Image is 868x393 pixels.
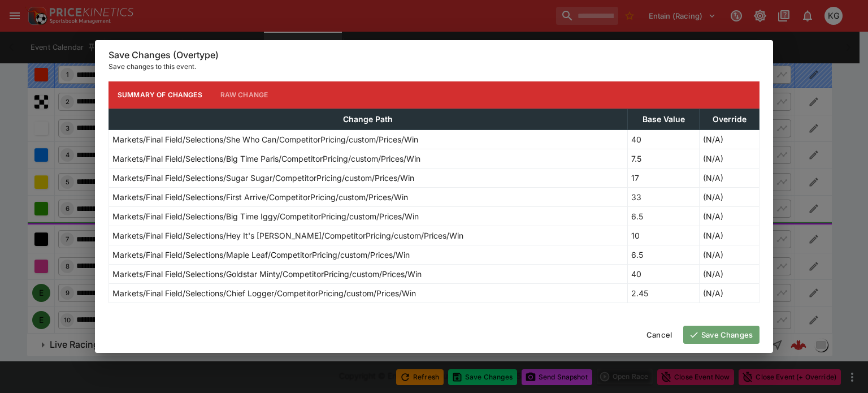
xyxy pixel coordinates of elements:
p: Save changes to this event. [108,61,759,72]
p: Markets/Final Field/Selections/Sugar Sugar/CompetitorPricing/custom/Prices/Win [112,172,414,184]
p: Markets/Final Field/Selections/She Who Can/CompetitorPricing/custom/Prices/Win [112,133,418,145]
p: Markets/Final Field/Selections/Hey It's [PERSON_NAME]/CompetitorPricing/custom/Prices/Win [112,230,463,241]
td: (N/A) [700,283,759,303]
td: (N/A) [700,149,759,168]
p: Markets/Final Field/Selections/First Arrive/CompetitorPricing/custom/Prices/Win [112,191,408,203]
td: (N/A) [700,245,759,264]
button: Cancel [640,326,679,344]
th: Override [700,109,759,129]
th: Base Value [627,109,699,129]
td: 40 [627,264,699,283]
td: (N/A) [700,129,759,149]
td: 17 [627,168,699,187]
p: Markets/Final Field/Selections/Big Time Paris/CompetitorPricing/custom/Prices/Win [112,153,420,165]
p: Markets/Final Field/Selections/Maple Leaf/CompetitorPricing/custom/Prices/Win [112,249,410,261]
td: 33 [627,187,699,206]
td: (N/A) [700,187,759,206]
td: 6.5 [627,206,699,226]
td: 40 [627,129,699,149]
p: Markets/Final Field/Selections/Goldstar Minty/CompetitorPricing/custom/Prices/Win [112,268,422,280]
td: (N/A) [700,264,759,283]
h6: Save Changes (Overtype) [108,49,759,61]
td: 10 [627,226,699,245]
td: 6.5 [627,245,699,264]
p: Markets/Final Field/Selections/Big Time Iggy/CompetitorPricing/custom/Prices/Win [112,210,419,222]
button: Raw Change [211,81,277,109]
p: Markets/Final Field/Selections/Chief Logger/CompetitorPricing/custom/Prices/Win [112,287,416,299]
td: (N/A) [700,226,759,245]
button: Save Changes [683,326,759,344]
td: 7.5 [627,149,699,168]
td: (N/A) [700,168,759,187]
td: 2.45 [627,283,699,303]
th: Change Path [109,109,628,129]
button: Summary of Changes [108,81,211,109]
td: (N/A) [700,206,759,226]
